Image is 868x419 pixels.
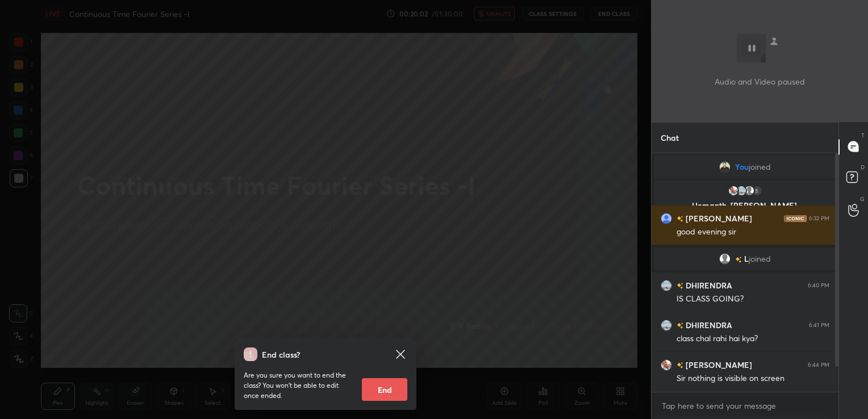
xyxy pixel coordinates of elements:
img: 3 [661,212,672,224]
div: 6:32 PM [809,215,829,221]
div: 6:40 PM [808,282,829,288]
img: default.png [744,185,755,196]
p: D [861,163,865,171]
div: class chal rahi hai kya? [677,333,829,345]
div: Sir nothing is visible on screen [677,373,829,384]
h6: DHIRENDRA [683,279,732,291]
img: 3 [736,185,747,196]
img: no-rating-badge.077c3623.svg [677,362,683,368]
span: joined [749,162,771,171]
h6: DHIRENDRA [683,319,732,331]
div: good evening sir [677,227,829,238]
span: L [744,254,749,263]
img: no-rating-badge.077c3623.svg [677,322,683,329]
p: T [861,131,865,140]
img: 3 [661,319,672,330]
img: no-rating-badge.077c3623.svg [677,216,683,222]
button: End [362,378,407,401]
div: 6:41 PM [809,321,829,328]
p: Chat [652,123,688,153]
h6: [PERSON_NAME] [683,212,752,224]
img: 3 [728,185,739,196]
div: 5 [752,185,763,196]
img: default.png [719,253,731,265]
div: 6:44 PM [808,361,829,368]
h4: End class? [262,349,300,361]
img: 3 [661,279,672,291]
div: grid [652,153,838,392]
p: Hemanth, [PERSON_NAME], [PERSON_NAME] [661,201,829,219]
p: Are you sure you want to end the class? You won’t be able to edit once ended. [244,370,353,401]
h6: [PERSON_NAME] [683,359,752,371]
p: Audio and Video paused [715,76,805,87]
img: no-rating-badge.077c3623.svg [735,256,742,262]
img: no-rating-badge.077c3623.svg [677,283,683,289]
p: G [860,195,865,203]
span: joined [749,254,771,263]
img: 92155e9b22ef4df58f3aabcf37ccfb9e.jpg [719,161,731,173]
span: You [735,162,749,171]
img: 3 [661,359,672,370]
img: iconic-dark.1390631f.png [784,215,807,221]
div: IS CLASS GOING? [677,294,829,305]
